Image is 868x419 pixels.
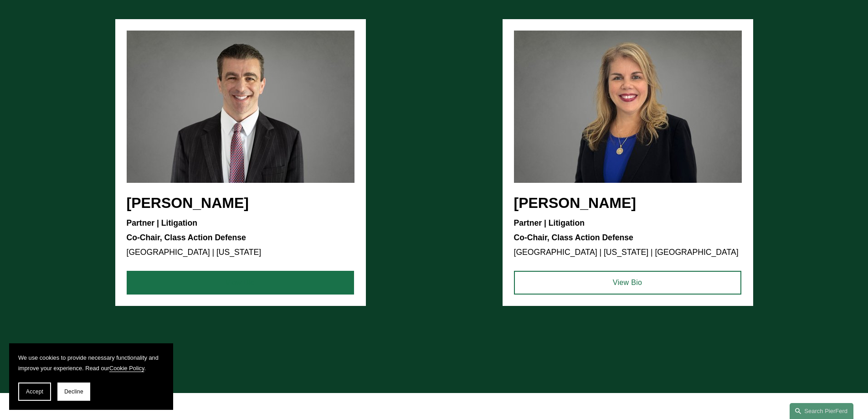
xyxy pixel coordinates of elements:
section: Cookie banner [9,343,173,410]
a: Cookie Policy [109,365,144,372]
a: Search this site [790,403,853,419]
a: View Bio [514,271,741,295]
button: Decline [57,383,90,401]
p: We use cookies to provide necessary functionality and improve your experience. Read our . [18,352,164,373]
span: Decline [64,388,83,395]
span: Accept [26,388,43,395]
a: View Bio [127,271,354,295]
button: Accept [18,383,51,401]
